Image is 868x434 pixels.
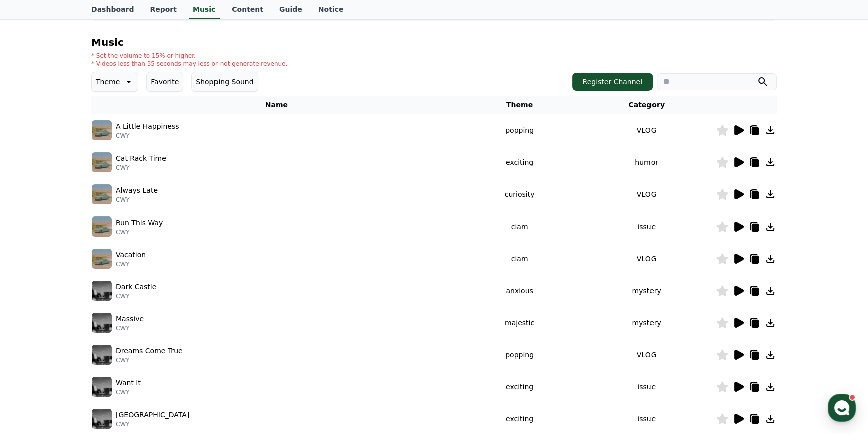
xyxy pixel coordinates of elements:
[116,250,146,260] p: Vacation
[577,96,716,114] th: Category
[92,377,112,397] img: music
[577,146,716,178] td: humor
[462,307,577,339] td: majestic
[26,333,43,341] span: Home
[92,152,112,172] img: music
[83,333,113,341] span: Messages
[462,114,577,146] td: popping
[191,72,258,92] button: Shopping Sound
[462,243,577,275] td: clam
[462,178,577,210] td: curiosity
[116,121,179,132] p: A Little Happiness
[148,333,173,341] span: Settings
[462,146,577,178] td: exciting
[116,324,144,332] p: CWY
[129,318,192,343] a: Settings
[577,178,716,210] td: VLOG
[116,282,156,292] p: Dark Castle
[91,96,462,114] th: Name
[572,73,653,91] button: Register Channel
[462,339,577,371] td: popping
[92,216,112,237] img: music
[116,388,141,396] p: CWY
[116,196,158,204] p: CWY
[462,210,577,243] td: clam
[116,314,144,324] p: Massive
[577,307,716,339] td: mystery
[116,218,163,228] p: Run This Way
[92,313,112,333] img: music
[91,60,287,68] p: * Videos less than 35 seconds may less or not generate revenue.
[146,72,183,92] button: Favorite
[116,346,183,356] p: Dreams Come True
[577,243,716,275] td: VLOG
[92,409,112,429] img: music
[577,339,716,371] td: VLOG
[92,120,112,140] img: music
[92,184,112,204] img: music
[91,72,138,92] button: Theme
[92,281,112,301] img: music
[116,164,166,172] p: CWY
[116,292,156,300] p: CWY
[66,318,129,343] a: Messages
[3,318,66,343] a: Home
[462,371,577,403] td: exciting
[116,185,158,196] p: Always Late
[462,96,577,114] th: Theme
[96,75,120,89] p: Theme
[116,410,189,420] p: [GEOGRAPHIC_DATA]
[116,132,179,140] p: CWY
[116,260,146,268] p: CWY
[91,37,777,48] h4: Music
[462,275,577,307] td: anxious
[92,345,112,365] img: music
[116,420,189,428] p: CWY
[577,371,716,403] td: issue
[116,228,163,236] p: CWY
[577,275,716,307] td: mystery
[91,52,287,60] p: * Set the volume to 15% or higher.
[577,114,716,146] td: VLOG
[116,153,166,164] p: Cat Rack Time
[92,249,112,269] img: music
[116,356,183,364] p: CWY
[116,378,141,388] p: Want It
[577,210,716,243] td: issue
